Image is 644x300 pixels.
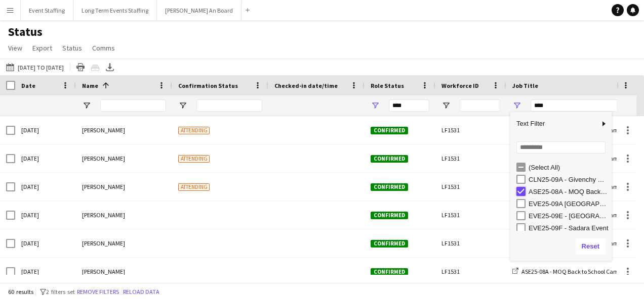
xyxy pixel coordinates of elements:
div: [DATE] [15,258,76,285]
div: [DATE] [15,116,76,144]
input: Search filter values [516,141,606,154]
input: Workforce ID Filter Input [460,99,500,112]
div: LF1531 [435,258,506,285]
a: Export [28,41,56,55]
app-action-btn: Print [74,61,87,73]
button: Open Filter Menu [82,101,91,110]
span: [PERSON_NAME] [82,126,125,134]
div: Filter List [510,161,612,282]
a: View [4,41,26,55]
span: Role Status [371,82,404,89]
span: Job Title [512,82,538,89]
span: Workforce ID [441,82,479,89]
div: LF1531 [435,229,506,257]
span: [PERSON_NAME] [82,211,125,219]
div: LF1531 [435,173,506,201]
button: Open Filter Menu [512,101,521,110]
div: EVE25-09A [GEOGRAPHIC_DATA] I Hostesses [529,200,609,208]
div: CLN25-09A - Givenchy Hostess [529,176,609,183]
a: Status [58,41,86,55]
div: Column Filter [510,112,612,261]
div: [DATE] [15,201,76,229]
span: Attending [178,183,210,191]
span: Date [21,82,35,89]
button: Remove filters [75,286,121,297]
span: Attending [178,155,210,163]
span: Confirmed [371,240,408,247]
div: EVE25-09E - [GEOGRAPHIC_DATA] Hostess [529,212,609,220]
button: [PERSON_NAME] An Board [157,1,241,20]
span: Confirmed [371,183,408,191]
span: Confirmed [371,127,408,134]
button: Long Term Events Staffing [73,1,157,20]
div: ASE25-08A - MOQ Back to School Campaign [529,188,609,195]
span: Text Filter [510,115,599,132]
input: Name Filter Input [100,99,166,112]
span: Confirmed [371,268,408,276]
span: View [8,43,22,53]
button: [DATE] to [DATE] [4,61,66,73]
span: Status [62,43,82,53]
input: Confirmation Status Filter Input [196,99,262,112]
div: [DATE] [15,144,76,172]
button: Event Staffing [21,1,73,20]
div: (Select All) [529,164,609,171]
span: Confirmation Status [178,82,238,89]
button: Open Filter Menu [371,101,380,110]
span: 2 filters set [46,288,75,295]
div: EVE25-09F - Sadara Event [529,224,609,232]
span: [PERSON_NAME] [82,239,125,247]
button: Reset [576,238,606,255]
span: ASE25-08A - MOQ Back to School Campaign [521,268,633,275]
div: [DATE] [15,229,76,257]
div: [DATE] [15,173,76,201]
button: Open Filter Menu [441,101,451,110]
span: Comms [92,43,115,53]
a: ASE25-08A - MOQ Back to School Campaign [512,268,633,275]
div: LF1531 [435,201,506,229]
span: Confirmed [371,212,408,219]
span: Attending [178,127,210,134]
a: Comms [88,41,119,55]
span: Export [32,43,52,53]
span: Name [82,82,98,89]
span: [PERSON_NAME] [82,268,125,275]
span: [PERSON_NAME] [82,183,125,190]
span: Checked-in date/time [274,82,338,89]
span: [PERSON_NAME] [82,155,125,162]
button: Open Filter Menu [178,101,187,110]
div: LF1531 [435,116,506,144]
div: LF1531 [435,144,506,172]
span: Confirmed [371,155,408,163]
app-action-btn: Export XLSX [104,61,116,73]
button: Reload data [121,286,162,297]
